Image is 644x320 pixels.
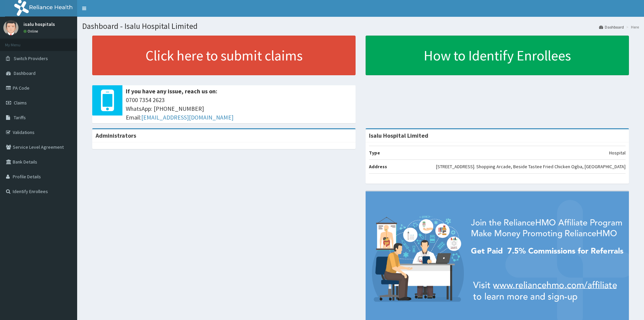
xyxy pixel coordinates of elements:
a: How to Identify Enrollees [366,36,629,75]
span: Tariffs [14,115,26,121]
a: Click here to submit claims [92,36,356,75]
a: Dashboard [599,24,624,30]
p: isalu hospitals [23,22,55,27]
li: Here [625,24,639,30]
a: Online [23,29,40,34]
a: [EMAIL_ADDRESS][DOMAIN_NAME] [141,113,233,121]
b: Administrators [96,132,136,139]
p: Hospital [609,149,626,156]
b: Type [369,150,380,156]
p: [STREET_ADDRESS]. Shopping Arcade, Beside Tastee Fried Chicken Ogba, [GEOGRAPHIC_DATA] [436,163,626,170]
img: User Image [3,20,18,35]
span: Switch Providers [14,55,48,61]
span: 0700 7354 2623 WhatsApp: [PHONE_NUMBER] Email: [126,96,352,122]
h1: Dashboard - Isalu Hospital Limited [82,22,639,31]
span: Dashboard [14,70,36,76]
b: Address [369,164,387,170]
span: Claims [14,100,27,106]
b: If you have any issue, reach us on: [126,87,217,95]
strong: Isalu Hospital Limited [369,132,428,139]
